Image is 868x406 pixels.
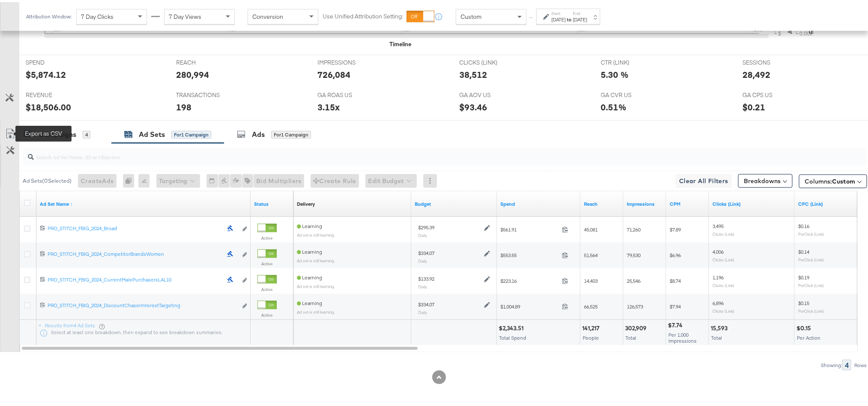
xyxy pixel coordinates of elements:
[798,255,824,260] sub: Per Click (Link)
[601,66,629,79] div: 5.30 %
[169,11,201,18] span: 7 Day Views
[668,319,685,327] div: $7.74
[842,358,851,368] div: 4
[712,246,724,253] span: 4,006
[389,38,411,46] div: Timeline
[48,223,222,230] div: PRO_STITCH_FBIG_2024_Broad
[738,172,793,186] button: Breakdowns
[797,332,820,339] span: Per Action
[26,99,71,111] div: $18,506.00
[712,229,734,234] sub: Clicks (Link)
[742,66,770,79] div: 28,492
[712,281,734,286] sub: Clicks (Link)
[48,274,222,281] div: PRO_STITCH_FBIG_2024_CurrentMalePurchasersLAL10
[711,332,722,339] span: Total
[48,300,237,307] div: PRO_STITCH_FBIG_2024_DiscountChaserInterestTargeting
[415,199,494,205] a: Shows the current budget of Ad Set.
[297,282,335,287] sub: Ad set is still learning.
[34,143,789,160] input: Search Ad Set Name, ID or Objective
[584,250,598,256] span: 51,564
[257,310,277,316] label: Active
[670,199,706,205] a: The average cost you've paid to have 1,000 impressions of your ad.
[176,56,240,65] span: REACH
[584,224,598,231] span: 45,081
[317,66,350,79] div: 726,084
[176,89,240,97] span: TRANSACTIONS
[711,322,730,330] div: 15,593
[26,89,90,97] span: REVENUE
[742,99,765,111] div: $0.21
[627,301,643,308] span: 126,573
[798,281,824,286] sub: Per Click (Link)
[601,89,665,97] span: GA CVR US
[176,66,209,79] div: 280,994
[499,332,526,339] span: Total Spend
[459,99,487,111] div: $93.46
[418,256,427,261] sub: Daily
[566,14,573,21] strong: to
[48,223,222,232] a: PRO_STITCH_FBIG_2024_Broad
[582,322,602,330] div: 141,217
[627,250,641,256] span: 79,530
[317,56,382,65] span: IMPRESSIONS
[48,300,237,309] a: PRO_STITCH_FBIG_2024_DiscountChaserInterestTargeting
[418,273,434,280] div: $133.92
[551,9,566,14] label: Start:
[418,308,427,313] sub: Daily
[625,322,649,330] div: 302,909
[500,224,559,231] span: $561.91
[627,199,663,205] a: The number of times your ad was served. On mobile apps an ad is counted as served the first time ...
[176,99,192,111] div: 198
[317,89,382,97] span: GA ROAS US
[805,175,855,184] span: Columns:
[297,256,335,261] sub: Ad set is still learning.
[254,199,290,205] a: Shows the current state of your Ad Set.
[601,99,627,111] div: 0.51%
[820,360,842,366] div: Showing:
[584,276,598,282] span: 14,403
[39,127,76,137] div: Campaigns
[712,221,724,227] span: 3,495
[26,12,72,18] div: Attribution Window:
[676,172,732,186] button: Clear All Filters
[23,175,72,183] div: Ad Sets ( 0 Selected)
[798,298,809,304] span: $0.15
[798,246,809,253] span: $0.14
[48,249,222,258] a: PRO_STITCH_FBIG_2024_CompetitorBrandsWomen
[601,56,665,65] span: CTR (LINK)
[459,66,487,79] div: 38,512
[297,246,322,253] span: Learning
[459,56,524,65] span: CLICKS (LINK)
[297,298,322,304] span: Learning
[573,9,587,14] label: End:
[252,11,283,18] span: Conversion
[500,276,559,282] span: $223.16
[123,172,138,186] div: 0
[551,14,566,21] div: [DATE]
[799,172,867,186] button: Columns:Custom
[573,14,587,21] div: [DATE]
[670,276,681,282] span: $8.74
[742,89,807,97] span: GA CPS US
[679,174,728,184] span: Clear All Filters
[48,274,222,283] a: PRO_STITCH_FBIG_2024_CurrentMalePurchasersLAL10
[83,129,90,136] div: 4
[626,332,636,339] span: Total
[584,301,598,308] span: 66,525
[459,89,524,97] span: GA AOV US
[317,99,340,111] div: 3.15x
[297,272,322,279] span: Learning
[297,230,335,235] sub: Ad set is still learning.
[499,322,526,330] div: $2,343.51
[798,272,809,279] span: $0.19
[500,199,577,205] a: The total amount spent to date.
[712,255,734,260] sub: Clicks (Link)
[48,249,222,255] div: PRO_STITCH_FBIG_2024_CompetitorBrandsWomen
[798,306,824,311] sub: Per Click (Link)
[527,15,536,18] span: ↑
[40,199,247,205] a: Your Ad Set name.
[323,10,403,18] label: Use Unified Attribution Setting:
[297,199,315,205] div: Delivery
[668,329,697,342] span: Per 1,000 Impressions
[26,66,66,79] div: $5,874.12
